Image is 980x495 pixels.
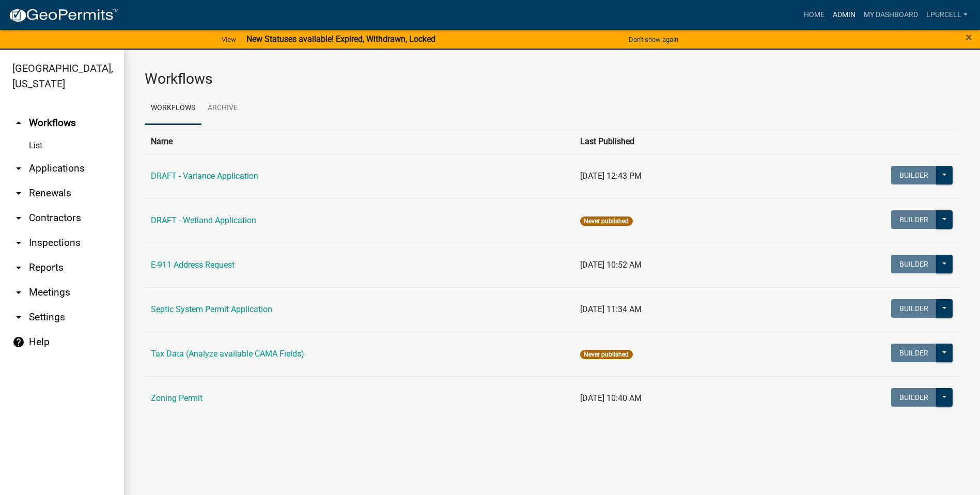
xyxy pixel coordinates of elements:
strong: New Statuses available! Expired, Withdrawn, Locked [246,34,435,44]
span: Never published [580,350,632,359]
button: Don't show again [625,31,682,48]
button: Builder [891,344,937,362]
a: DRAFT - Variance Application [151,171,258,181]
button: Builder [891,299,937,318]
span: Never published [580,216,632,226]
i: arrow_drop_down [12,311,25,323]
a: My Dashboard [860,5,922,25]
a: Home [800,5,829,25]
button: Builder [891,210,937,229]
a: Zoning Permit [151,393,203,403]
button: Builder [891,255,937,273]
th: Last Published [574,129,765,154]
button: Close [966,31,972,43]
i: arrow_drop_down [12,286,25,299]
a: E-911 Address Request [151,260,235,270]
i: arrow_drop_down [12,187,25,199]
span: [DATE] 10:52 AM [580,260,642,270]
a: lpurcell [922,5,972,25]
span: [DATE] 12:43 PM [580,171,642,181]
button: Builder [891,166,937,184]
i: arrow_drop_down [12,162,25,175]
a: Workflows [145,92,201,125]
button: Builder [891,388,937,407]
a: Archive [201,92,244,125]
span: [DATE] 11:34 AM [580,304,642,314]
th: Name [145,129,574,154]
i: arrow_drop_down [12,212,25,224]
i: arrow_drop_down [12,237,25,249]
i: help [12,336,25,348]
span: [DATE] 10:40 AM [580,393,642,403]
a: Admin [829,5,860,25]
i: arrow_drop_down [12,261,25,274]
i: arrow_drop_up [12,117,25,129]
a: View [217,31,240,48]
h3: Workflows [145,70,959,88]
a: Tax Data (Analyze available CAMA Fields) [151,349,304,359]
span: × [966,30,972,44]
a: Septic System Permit Application [151,304,272,314]
a: DRAFT - Wetland Application [151,215,256,225]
